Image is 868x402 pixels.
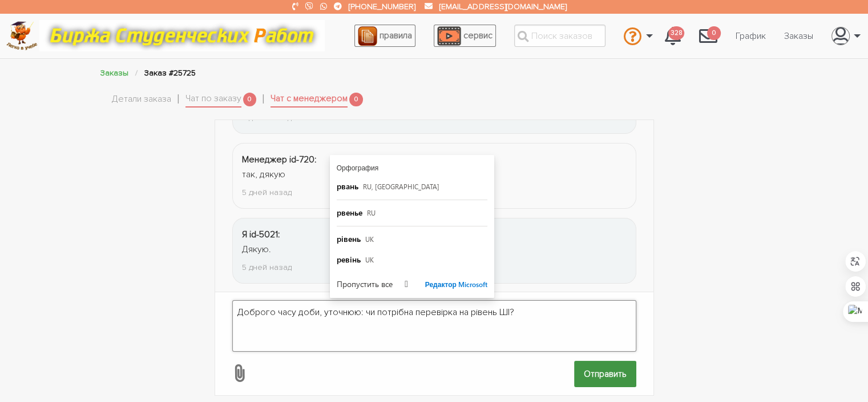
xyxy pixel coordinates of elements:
[271,91,348,108] a: Чат с менеджером
[242,168,627,182] div: так, дякую
[112,92,171,107] a: Детали заказа
[574,361,636,387] input: Отправить
[349,93,363,107] span: 0
[349,2,415,11] a: [PHONE_NUMBER]
[100,68,128,78] a: Заказы
[775,25,822,47] a: Заказы
[358,26,377,46] img: agreement_icon-feca34a61ba7f3d1581b08bc946b2ec1ccb426f67415f344566775c155b7f62c.png
[243,93,257,107] span: 0
[354,25,415,47] a: правила
[242,261,627,274] div: 5 дней назад
[144,66,196,79] li: Заказ #25725
[39,20,325,51] img: motto-12e01f5a76059d5f6a28199ef077b1f78e012cfde436ab5cf1d4517935686d32.gif
[726,25,775,47] a: График
[185,91,241,108] a: Чат по заказу
[437,26,461,46] img: play_icon-49f7f135c9dc9a03216cfdbccbe1e3994649169d890fb554cedf0eac35a01ba8.png
[242,229,280,240] strong: Я id-5021:
[463,30,492,41] span: сервис
[434,25,496,47] a: сервис
[439,2,566,11] a: [EMAIL_ADDRESS][DOMAIN_NAME]
[668,26,684,41] span: 328
[707,26,721,41] span: 0
[242,154,317,165] strong: Менеджер id-720:
[690,21,726,51] a: 0
[380,30,412,41] span: правила
[242,242,627,257] div: Дякую.
[6,21,38,50] img: logo-c4363faeb99b52c628a42810ed6dfb4293a56d4e4775eb116515dfe7f33672af.png
[514,25,605,47] input: Поиск заказов
[656,21,690,51] a: 328
[242,186,627,199] div: 5 дней назад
